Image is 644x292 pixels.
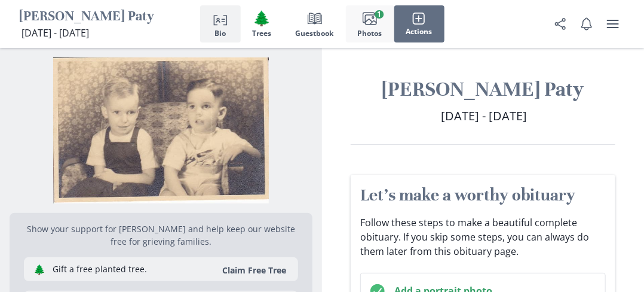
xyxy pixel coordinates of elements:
[296,29,334,38] span: Guestbook
[200,5,241,42] button: Bio
[360,184,606,206] h2: Let's make a worthy obituary
[375,10,384,19] span: 1
[351,77,615,102] h1: [PERSON_NAME] Paty
[601,12,625,36] button: user menu
[10,48,312,203] div: Show portrait image options
[346,5,394,42] button: Photos
[406,28,433,36] span: Actions
[214,29,226,38] span: Bio
[253,29,272,38] span: Trees
[548,12,572,36] button: Share Obituary
[284,5,346,42] button: Guestbook
[24,223,298,248] p: Show your support for [PERSON_NAME] and help keep our website free for grieving families.
[10,57,312,203] img: Photo of Robert
[575,12,599,36] button: Notifications
[253,10,271,27] span: Tree
[19,8,154,26] h1: [PERSON_NAME] Paty
[441,108,528,124] span: [DATE] - [DATE]
[358,29,382,38] span: Photos
[215,264,293,276] button: Claim Free Tree
[241,5,284,42] button: Trees
[394,5,444,42] button: Actions
[22,26,89,39] span: [DATE] - [DATE]
[360,215,606,258] p: Follow these steps to make a beautiful complete obituary. If you skip some steps, you can always ...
